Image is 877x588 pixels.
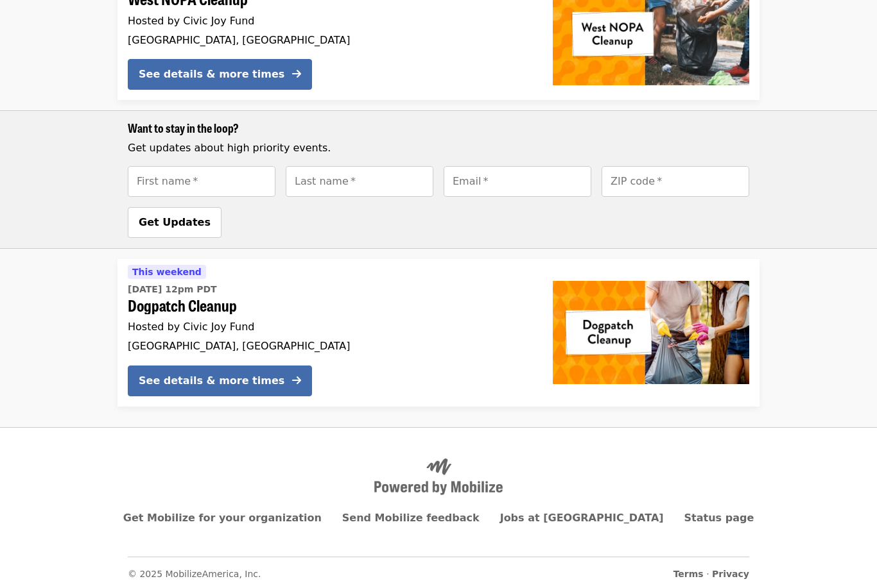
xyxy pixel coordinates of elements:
[128,166,275,197] input: [object Object]
[128,365,312,396] button: See details & more times
[673,569,704,579] a: Terms
[684,512,754,524] a: Status page
[128,119,239,136] span: Want to stay in the loop?
[292,68,301,80] i: arrow-right icon
[553,281,749,383] img: Dogpatch Cleanup organized by Civic Joy Fund
[712,569,749,579] a: Privacy
[128,569,261,579] span: © 2025 MobilizeAmerica, Inc.
[128,510,749,526] nav: Primary footer navigation
[128,296,532,315] span: Dogpatch Cleanup
[673,567,749,581] span: ·
[128,340,532,352] div: [GEOGRAPHIC_DATA], [GEOGRAPHIC_DATA]
[128,34,532,46] div: [GEOGRAPHIC_DATA], [GEOGRAPHIC_DATA]
[139,67,284,82] div: See details & more times
[374,458,503,496] img: Powered by Mobilize
[444,166,591,197] input: [object Object]
[139,216,211,228] span: Get Updates
[128,59,312,90] button: See details & more times
[117,259,760,407] a: See details for "Dogpatch Cleanup"
[132,267,202,277] span: This weekend
[139,373,284,389] div: See details & more times
[128,321,254,333] span: Hosted by Civic Joy Fund
[128,207,221,238] button: Get Updates
[286,166,433,197] input: [object Object]
[123,512,322,524] a: Get Mobilize for your organization
[128,15,254,27] span: Hosted by Civic Joy Fund
[128,142,331,154] span: Get updates about high priority events.
[500,512,664,524] a: Jobs at [GEOGRAPHIC_DATA]
[128,557,749,581] nav: Secondary footer navigation
[128,283,217,296] time: [DATE] 12pm PDT
[292,374,301,387] i: arrow-right icon
[342,512,480,524] a: Send Mobilize feedback
[602,166,749,197] input: [object Object]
